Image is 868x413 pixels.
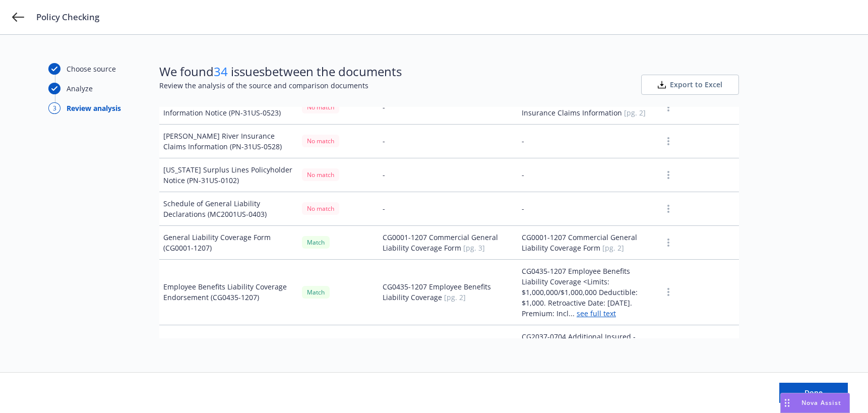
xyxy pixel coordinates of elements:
div: Choose source [67,64,116,74]
td: - [379,158,518,192]
td: - [379,192,518,225]
td: CG0435-1207 Employee Benefits Liability Coverage [379,259,518,325]
td: CG0435-1207 Employee Benefits Liability Coverage <Limits: $1,000,000/$1,000,000 Deductible: $1,00... [518,259,658,325]
button: Done [779,383,848,403]
td: - [379,90,518,124]
td: Additional Insured - Owners, Lessees or Contractors - Completed Operations (CG2037-0704) [159,325,298,390]
td: Schedule of General Liability Declarations (MC2001US-0403) [159,192,298,225]
td: CG0001-1207 Commercial General Liability Coverage Form [518,225,658,259]
div: No match [302,101,339,113]
span: Review the analysis of the source and comparison documents [159,80,402,91]
div: Analyze [67,83,93,94]
div: Match [302,236,330,249]
a: see full text [577,309,616,318]
span: Nova Assist [801,398,841,407]
td: - [518,158,658,192]
button: Nova Assist [780,393,850,413]
td: General Liability Coverage Form (CG0001-1207) [159,225,298,259]
td: [PERSON_NAME] River Insurance Claims Information (PN-31US-0528) [159,124,298,158]
span: [pg. 2] [444,292,466,302]
span: [pg. 2] [602,243,624,253]
td: Foreign Policyholder General Information Notice (PN-31US-0523) [159,90,298,124]
div: Drag to move [781,393,793,412]
span: Export to Excel [670,80,722,90]
td: CG2037-0704 Additional Insured - Owners, Lessees or Contractors - Completed Operations <Where req... [518,325,658,390]
td: - [518,124,658,158]
span: Policy Checking [36,11,99,23]
span: 34 [214,63,228,80]
span: [pg. 3] [463,243,485,253]
span: [pg. 2] [624,108,646,117]
td: - [379,124,518,158]
td: [US_STATE] Surplus Lines Policyholder Notice (PN-31US-0102) [159,158,298,192]
td: PN-31US-0523 [PERSON_NAME] River Insurance Claims Information [518,90,658,124]
td: - [518,192,658,225]
span: Done [804,388,823,397]
div: No match [302,135,339,147]
div: Review analysis [67,103,121,113]
div: 3 [48,102,60,114]
td: Employee Benefits Liability Coverage Endorsement (CG0435-1207) [159,259,298,325]
div: No match [302,202,339,215]
button: Export to Excel [641,75,739,95]
td: - [379,325,518,390]
span: We found issues between the documents [159,63,402,80]
td: CG0001-1207 Commercial General Liability Coverage Form [379,225,518,259]
div: No match [302,168,339,181]
div: Match [302,286,330,299]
